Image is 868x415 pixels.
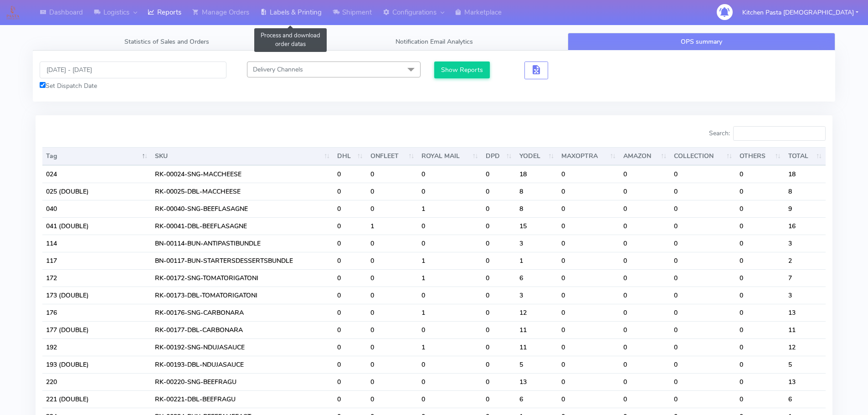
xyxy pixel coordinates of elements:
[418,338,482,356] td: 1
[670,217,736,235] td: 0
[418,252,482,269] td: 1
[418,165,482,183] td: 0
[334,373,367,390] td: 0
[558,373,619,390] td: 0
[367,217,418,235] td: 1
[736,269,784,287] td: 0
[558,200,619,217] td: 0
[418,373,482,390] td: 0
[151,200,334,217] td: RK-00040-SNG-BEEFLASAGNE
[334,165,367,183] td: 0
[620,390,671,408] td: 0
[785,356,826,373] td: 5
[785,269,826,287] td: 7
[367,252,418,269] td: 0
[558,338,619,356] td: 0
[42,304,151,321] td: 176
[620,217,671,235] td: 0
[670,373,736,390] td: 0
[736,390,784,408] td: 0
[709,126,826,141] label: Search:
[334,269,367,287] td: 0
[670,338,736,356] td: 0
[42,269,151,287] td: 172
[516,287,558,304] td: 3
[482,321,516,338] td: 0
[42,217,151,235] td: 041 (DOUBLE)
[482,252,516,269] td: 0
[482,235,516,252] td: 0
[482,390,516,408] td: 0
[620,252,671,269] td: 0
[670,269,736,287] td: 0
[42,252,151,269] td: 117
[670,183,736,200] td: 0
[670,321,736,338] td: 0
[516,269,558,287] td: 6
[670,252,736,269] td: 0
[334,183,367,200] td: 0
[620,183,671,200] td: 0
[367,321,418,338] td: 0
[151,390,334,408] td: RK-00221-DBL-BEEFRAGU
[40,61,226,78] input: Pick the Daterange
[334,338,367,356] td: 0
[736,304,784,321] td: 0
[736,217,784,235] td: 0
[620,165,671,183] td: 0
[482,304,516,321] td: 0
[482,287,516,304] td: 0
[516,321,558,338] td: 11
[516,356,558,373] td: 5
[733,126,826,141] input: Search:
[620,200,671,217] td: 0
[516,217,558,235] td: 15
[151,147,334,165] th: SKU: activate to sort column ascending
[151,252,334,269] td: BN-00117-BUN-STARTERSDESSERTSBUNDLE
[334,147,367,165] th: DHL : activate to sort column ascending
[516,338,558,356] td: 11
[367,235,418,252] td: 0
[620,356,671,373] td: 0
[681,37,722,46] span: OPS summary
[42,147,151,165] th: Tag: activate to sort column descending
[334,390,367,408] td: 0
[736,321,784,338] td: 0
[367,200,418,217] td: 0
[670,356,736,373] td: 0
[395,37,473,46] span: Notification Email Analytics
[785,304,826,321] td: 13
[670,287,736,304] td: 0
[151,165,334,183] td: RK-00024-SNG-MACCHEESE
[785,147,826,165] th: TOTAL : activate to sort column ascending
[367,304,418,321] td: 0
[670,390,736,408] td: 0
[482,147,516,165] th: DPD : activate to sort column ascending
[418,356,482,373] td: 0
[736,356,784,373] td: 0
[482,269,516,287] td: 0
[253,65,303,74] span: Delivery Channels
[482,338,516,356] td: 0
[334,200,367,217] td: 0
[367,373,418,390] td: 0
[558,321,619,338] td: 0
[785,287,826,304] td: 3
[418,217,482,235] td: 0
[151,373,334,390] td: RK-00220-SNG-BEEFRAGU
[151,356,334,373] td: RK-00193-DBL-NDUJASAUCE
[151,338,334,356] td: RK-00192-SNG-NDUJASAUCE
[620,373,671,390] td: 0
[785,183,826,200] td: 8
[418,304,482,321] td: 1
[620,304,671,321] td: 0
[558,147,619,165] th: MAXOPTRA : activate to sort column ascending
[418,269,482,287] td: 1
[736,200,784,217] td: 0
[736,183,784,200] td: 0
[151,269,334,287] td: RK-00172-SNG-TOMATORIGATONI
[785,165,826,183] td: 18
[367,287,418,304] td: 0
[42,356,151,373] td: 193 (DOUBLE)
[482,356,516,373] td: 0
